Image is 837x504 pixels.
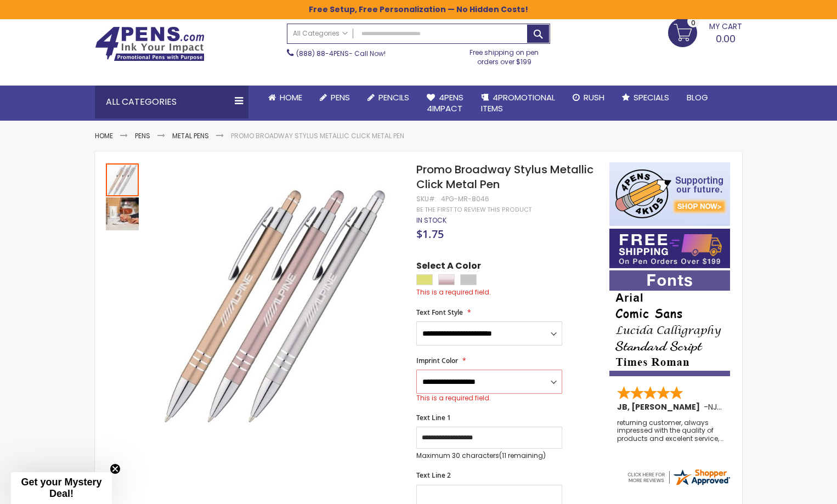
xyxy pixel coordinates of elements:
span: Get your Mystery Deal! [21,477,101,499]
div: This is a required field. [416,288,598,297]
a: Be the first to review this product [416,206,531,214]
a: (888) 88-4PENS [296,49,349,58]
span: Home [280,92,302,103]
a: Rush [564,86,613,110]
span: Text Line 2 [416,471,451,480]
span: Specials [634,92,669,103]
div: All Categories [95,86,248,118]
div: Gold [416,274,433,285]
div: Promo Broadway Stylus Metallic Click Metal Pen [106,196,139,230]
a: All Categories [287,24,353,42]
span: All Categories [293,29,348,38]
span: In stock [416,216,446,225]
a: Pens [311,86,359,110]
a: Specials [613,86,678,110]
img: Promo Broadway Stylus Metallic Click Metal Pen [151,178,401,429]
a: 4PROMOTIONALITEMS [472,86,564,121]
span: 4Pens 4impact [427,92,463,114]
div: returning customer, always impressed with the quality of products and excelent service, will retu... [617,419,723,443]
div: 4PG-MR-8046 [441,195,489,203]
div: Promo Broadway Stylus Metallic Click Metal Pen [106,162,140,196]
span: Pencils [378,92,409,103]
div: This is a required field. [416,394,562,403]
a: Home [95,131,113,140]
a: Blog [678,86,717,110]
p: Maximum 30 characters [416,451,562,460]
span: - Call Now! [296,49,386,58]
span: JB, [PERSON_NAME] [617,401,704,412]
a: Metal Pens [172,131,209,140]
span: Select A Color [416,260,481,275]
div: Silver [460,274,477,285]
img: 4pens.com widget logo [626,467,731,487]
a: 4pens.com certificate URL [626,480,731,489]
span: Pens [331,92,350,103]
div: Free shipping on pen orders over $199 [459,44,551,66]
a: Pencils [359,86,418,110]
img: 4pens 4 kids [609,162,730,226]
a: Pens [135,131,150,140]
span: Promo Broadway Stylus Metallic Click Metal Pen [416,162,593,192]
img: Promo Broadway Stylus Metallic Click Metal Pen [106,197,139,230]
div: Get your Mystery Deal!Close teaser [11,472,112,504]
img: Free shipping on orders over $199 [609,229,730,268]
a: 4Pens4impact [418,86,472,121]
span: NJ [708,401,722,412]
div: Rose Gold [438,274,455,285]
span: Text Font Style [416,308,463,317]
strong: SKU [416,194,437,203]
span: - , [704,401,799,412]
button: Close teaser [110,463,121,474]
li: Promo Broadway Stylus Metallic Click Metal Pen [231,132,404,140]
div: Availability [416,216,446,225]
img: 4Pens Custom Pens and Promotional Products [95,26,205,61]
span: $1.75 [416,226,444,241]
a: 0.00 0 [668,18,742,46]
span: Imprint Color [416,356,458,365]
span: (11 remaining) [499,451,546,460]
span: Text Line 1 [416,413,451,422]
span: Blog [687,92,708,103]
span: 4PROMOTIONAL ITEMS [481,92,555,114]
a: Home [259,86,311,110]
span: 0 [691,18,695,28]
span: 0.00 [716,32,736,46]
img: font-personalization-examples [609,270,730,376]
span: Rush [584,92,604,103]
